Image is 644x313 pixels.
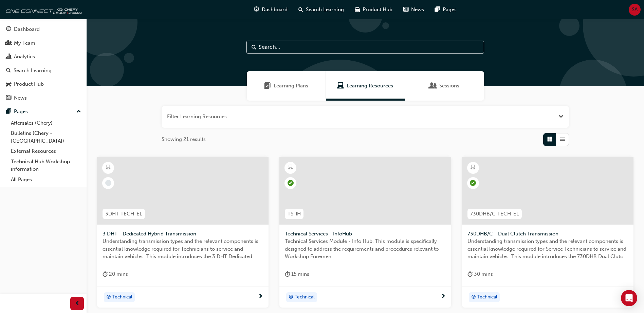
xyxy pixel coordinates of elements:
[470,180,476,186] span: learningRecordVerb_PASS-icon
[112,293,132,301] span: Technical
[14,53,35,61] div: Analytics
[279,157,451,308] a: TS-IHTechnical Services - InfoHubTechnical Services Module - Info Hub. This module is specificall...
[103,237,263,260] span: Understanding transmission types and the relevant components is essential knowledge required for ...
[289,293,293,302] span: target-icon
[274,82,308,90] span: Learning Plans
[3,105,84,118] button: Pages
[547,135,552,143] span: Grid
[8,156,84,174] a: Technical Hub Workshop information
[632,6,638,14] span: SA
[6,81,11,87] span: car-icon
[97,157,269,308] a: 3DHT-TECH-EL3 DHT - Dedicated Hybrid TransmissionUnderstanding transmission types and the relevan...
[467,270,473,278] span: duration-icon
[293,3,349,17] a: search-iconSearch Learning
[14,94,27,102] div: News
[471,163,475,172] span: learningResourceType_ELEARNING-icon
[8,118,84,128] a: Aftersales (Chery)
[3,22,84,105] button: DashboardMy TeamAnalyticsSearch LearningProduct HubNews
[355,5,360,14] span: car-icon
[337,82,344,90] span: Learning Resources
[14,67,52,75] div: Search Learning
[441,294,446,300] span: next-icon
[405,71,484,101] a: SessionsSessions
[106,163,111,172] span: learningResourceType_ELEARNING-icon
[6,95,11,101] span: news-icon
[247,71,326,101] a: Learning PlansLearning Plans
[558,113,564,121] button: Open the filter
[403,5,408,14] span: news-icon
[8,174,84,185] a: All Pages
[439,82,459,90] span: Sessions
[288,180,294,186] span: learningRecordVerb_PASS-icon
[6,68,11,74] span: search-icon
[103,270,128,278] div: 20 mins
[3,92,84,104] a: News
[288,163,293,172] span: learningResourceType_ELEARNING-icon
[470,210,519,218] span: 730DHB/C-TECH-EL
[326,71,405,101] a: Learning ResourcesLearning Resources
[105,180,111,186] span: learningRecordVerb_NONE-icon
[363,6,392,14] span: Product Hub
[435,5,440,14] span: pages-icon
[3,3,81,16] img: oneconnect
[6,26,11,33] span: guage-icon
[347,82,393,90] span: Learning Resources
[285,230,445,238] span: Technical Services - InfoHub
[430,82,437,90] span: Sessions
[3,64,84,77] a: Search Learning
[3,78,84,90] a: Product Hub
[162,135,206,143] span: Showing 21 results
[295,293,315,301] span: Technical
[262,6,288,14] span: Dashboard
[14,39,35,47] div: My Team
[8,128,84,146] a: Bulletins (Chery - [GEOGRAPHIC_DATA])
[264,82,271,90] span: Learning Plans
[6,54,11,60] span: chart-icon
[103,230,263,238] span: 3 DHT - Dedicated Hybrid Transmission
[3,23,84,36] a: Dashboard
[629,4,641,16] button: SA
[8,146,84,156] a: External Resources
[285,270,290,278] span: duration-icon
[258,294,263,300] span: next-icon
[349,3,398,17] a: car-iconProduct Hub
[249,3,293,17] a: guage-iconDashboard
[14,80,44,88] div: Product Hub
[288,210,301,218] span: TS-IH
[443,6,457,14] span: Pages
[429,3,462,17] a: pages-iconPages
[6,40,11,46] span: people-icon
[14,108,28,116] div: Pages
[285,270,309,278] div: 15 mins
[411,6,424,14] span: News
[467,270,493,278] div: 30 mins
[103,270,108,278] span: duration-icon
[298,5,303,14] span: search-icon
[471,293,476,302] span: target-icon
[477,293,497,301] span: Technical
[3,50,84,63] a: Analytics
[306,6,344,14] span: Search Learning
[76,107,81,116] span: up-icon
[254,5,259,14] span: guage-icon
[285,237,445,260] span: Technical Services Module - Info Hub. This module is specifically designed to address the require...
[467,230,628,238] span: 730DHB/C - Dual Clutch Transmission
[6,109,11,115] span: pages-icon
[14,25,40,33] div: Dashboard
[621,290,637,306] div: Open Intercom Messenger
[246,41,484,54] input: Search...
[3,37,84,49] a: My Team
[252,43,256,51] span: Search
[398,3,429,17] a: news-iconNews
[467,237,628,260] span: Understanding transmission types and the relevant components is essential knowledge required for ...
[560,135,565,143] span: List
[75,299,80,308] span: prev-icon
[105,210,142,218] span: 3DHT-TECH-EL
[106,293,111,302] span: target-icon
[462,157,633,308] a: 730DHB/C-TECH-EL730DHB/C - Dual Clutch TransmissionUnderstanding transmission types and the relev...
